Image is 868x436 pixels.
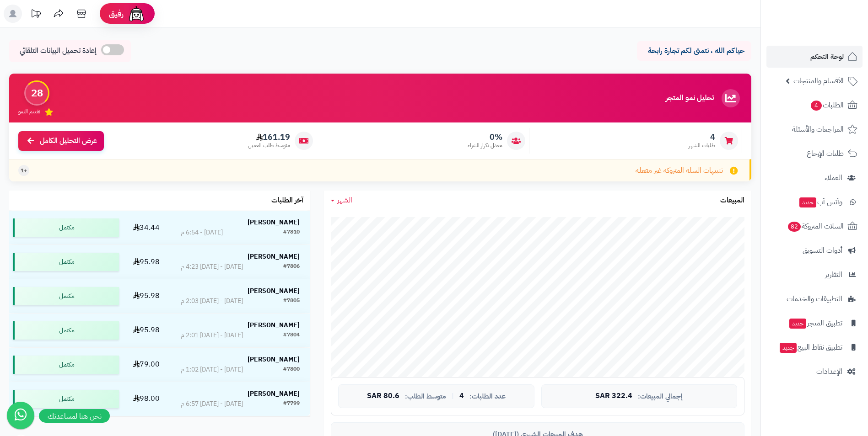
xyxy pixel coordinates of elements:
span: إجمالي المبيعات: [638,393,683,400]
a: طلبات الإرجاع [766,143,863,165]
span: أدوات التسويق [803,244,842,257]
p: حياكم الله ، نتمنى لكم تجارة رابحة [644,46,744,56]
span: تقييم النمو [18,108,40,116]
span: الأقسام والمنتجات [793,74,844,87]
span: معدل تكرار الشراء [468,142,502,149]
span: رفيق [109,8,124,19]
a: تطبيق نقاط البيعجديد [766,336,863,358]
div: #7804 [283,331,300,340]
strong: [PERSON_NAME] [248,252,300,261]
a: تطبيق المتجرجديد [766,312,863,334]
a: السلات المتروكة82 [766,215,863,237]
span: 4 [689,132,715,142]
span: 0% [468,132,502,142]
span: 322.4 SAR [595,392,632,400]
span: طلبات الإرجاع [807,147,844,160]
div: [DATE] - [DATE] 4:23 م [181,262,243,271]
span: تطبيق المتجر [788,317,842,330]
span: جديد [799,197,816,207]
span: 4 [811,101,822,111]
div: [DATE] - [DATE] 2:01 م [181,331,243,340]
span: وآتس آب [798,196,842,208]
span: 4 [459,392,464,400]
span: الطلبات [810,99,844,112]
td: 34.44 [123,211,170,245]
span: تطبيق نقاط البيع [779,341,842,354]
span: التطبيقات والخدمات [787,292,842,305]
a: المراجعات والأسئلة [766,118,863,140]
div: #7806 [283,262,300,271]
span: 80.6 SAR [367,392,399,400]
span: متوسط الطلب: [405,393,446,400]
span: الشهر [337,195,352,206]
strong: [PERSON_NAME] [248,355,300,364]
h3: آخر الطلبات [271,197,303,205]
div: مكتمل [13,321,119,340]
div: مكتمل [13,218,119,237]
span: | [452,393,454,399]
span: طلبات الشهر [689,142,715,149]
a: لوحة التحكم [766,46,863,68]
div: #7810 [283,228,300,237]
span: عدد الطلبات: [469,393,506,400]
div: مكتمل [13,390,119,408]
span: الإعدادات [816,365,842,378]
td: 95.98 [123,245,170,279]
span: لوحة التحكم [810,50,844,63]
h3: المبيعات [720,197,744,205]
span: عرض التحليل الكامل [40,136,97,146]
a: العملاء [766,167,863,189]
a: الإعدادات [766,361,863,383]
span: المراجعات والأسئلة [792,123,844,136]
img: logo-2.png [806,24,859,43]
div: مكتمل [13,253,119,271]
span: 161.19 [248,132,290,142]
td: 79.00 [123,348,170,382]
h3: تحليل نمو المتجر [666,94,714,102]
a: عرض التحليل الكامل [18,131,104,151]
td: 98.00 [123,382,170,416]
img: ai-face.png [127,5,146,23]
div: [DATE] - [DATE] 1:02 م [181,365,243,374]
a: الشهر [331,195,352,206]
td: 95.98 [123,279,170,313]
span: تنبيهات السلة المتروكة غير مفعلة [636,165,723,176]
div: مكتمل [13,287,119,305]
td: 95.98 [123,314,170,347]
a: التقارير [766,264,863,286]
span: متوسط طلب العميل [248,142,290,149]
div: [DATE] - 6:54 م [181,228,223,237]
a: الطلبات4 [766,94,863,116]
a: تحديثات المنصة [24,5,47,25]
span: السلات المتروكة [787,220,844,233]
span: جديد [789,319,806,329]
span: إعادة تحميل البيانات التلقائي [20,46,97,56]
strong: [PERSON_NAME] [248,320,300,330]
strong: [PERSON_NAME] [248,286,300,296]
strong: [PERSON_NAME] [248,389,300,399]
span: جديد [780,343,797,353]
strong: [PERSON_NAME] [248,218,300,227]
a: أدوات التسويق [766,239,863,261]
span: التقارير [825,268,842,281]
div: #7799 [283,399,300,409]
div: [DATE] - [DATE] 2:03 م [181,297,243,306]
span: 82 [788,222,801,232]
div: #7800 [283,365,300,374]
div: [DATE] - [DATE] 6:57 م [181,399,243,409]
div: #7805 [283,297,300,306]
span: العملاء [825,171,842,184]
div: مكتمل [13,356,119,374]
a: وآتس آبجديد [766,191,863,213]
a: التطبيقات والخدمات [766,288,863,310]
span: +1 [21,167,27,175]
